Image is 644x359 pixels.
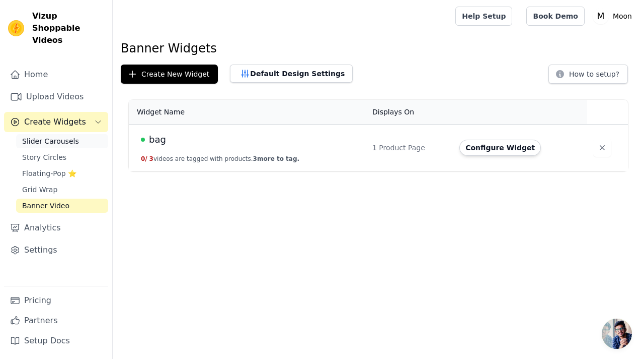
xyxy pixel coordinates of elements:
span: Slider Carousels [22,136,79,146]
img: Vizup [8,20,24,36]
a: Settings [4,240,108,260]
div: 1 Product Page [372,143,447,153]
th: Displays On [366,100,453,125]
span: Live Published [141,138,145,142]
a: Floating-Pop ⭐ [16,166,108,181]
span: Vizup Shoppable Videos [32,10,104,46]
button: Create New Widget [121,65,218,84]
span: Banner Video [22,201,69,211]
button: 0/ 3videos are tagged with products.3more to tag. [141,155,299,163]
a: Slider Carousels [16,134,108,148]
span: Story Circles [22,152,66,162]
p: Moon [609,7,636,25]
button: Default Design Settings [230,65,353,83]
button: Create Widgets [4,112,108,132]
span: Grid Wrap [22,185,57,195]
a: Book Demo [526,7,584,26]
text: M [597,11,604,21]
span: Create Widgets [24,116,86,128]
a: How to setup? [548,72,628,81]
a: Story Circles [16,150,108,164]
a: Upload Videos [4,87,108,107]
a: Setup Docs [4,331,108,351]
a: Banner Video [16,199,108,213]
span: 3 more to tag. [253,155,299,162]
a: Partners [4,311,108,331]
h1: Banner Widgets [121,40,636,56]
a: Analytics [4,218,108,238]
div: Open chat [602,319,632,349]
span: 0 / [141,155,147,162]
a: Pricing [4,290,108,311]
a: Help Setup [455,7,512,26]
button: Configure Widget [459,140,541,156]
a: Grid Wrap [16,183,108,197]
span: 3 [149,155,153,162]
button: Delete widget [593,139,611,157]
th: Widget Name [129,100,366,125]
button: How to setup? [548,65,628,84]
span: bag [149,133,166,147]
a: Home [4,65,108,85]
span: Floating-Pop ⭐ [22,168,76,178]
button: M Moon [593,7,636,25]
